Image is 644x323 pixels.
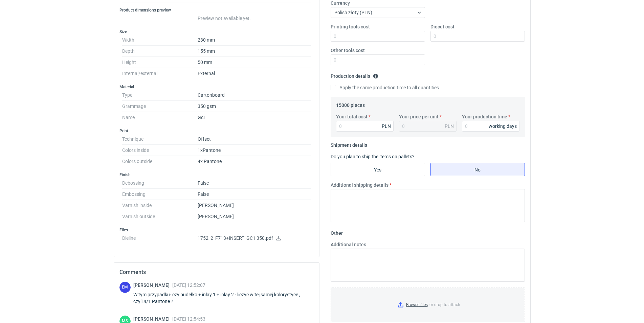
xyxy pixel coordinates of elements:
[198,34,311,46] dd: 230 mm
[198,235,311,241] p: 1752_2_F713+INSERT_GC1 350.pdf
[489,123,517,130] div: working days
[331,163,425,176] label: Yes
[198,68,311,79] dd: External
[462,113,507,120] label: Your production time
[122,34,198,46] dt: Width
[119,227,314,233] h3: Files
[122,189,198,200] dt: Embossing
[119,128,314,134] h3: Print
[430,31,525,42] input: 0
[133,291,314,305] div: W tym przypadku- czy pudełko + inlay 1 + inlay 2 - liczyć w tej samej kolorystyce , czyli 4/1 Pan...
[336,121,394,132] input: 0
[336,113,368,120] label: Your total cost
[198,46,311,57] dd: 155 mm
[198,90,311,101] dd: Cartonboard
[382,123,391,130] div: PLN
[331,241,366,248] label: Additional notes
[198,211,311,222] dd: [PERSON_NAME]
[122,101,198,112] dt: Grammage
[119,282,131,293] div: Ewelina Macek
[399,113,439,120] label: Your price per unit
[198,200,311,211] dd: [PERSON_NAME]
[122,46,198,57] dt: Depth
[122,233,198,246] dt: Dieline
[122,68,198,79] dt: Internal/external
[122,156,198,167] dt: Colors outside
[198,57,311,68] dd: 50 mm
[462,121,519,132] input: 0
[172,282,205,288] span: [DATE] 12:52:07
[331,54,425,65] input: 0
[198,16,251,21] span: Preview not available yet.
[122,178,198,189] dt: Debossing
[331,84,439,91] label: Apply the same production time to all quantities
[119,282,131,293] figcaption: EM
[119,268,314,276] h2: Comments
[331,71,378,79] legend: Production details
[331,31,425,42] input: 0
[119,29,314,34] h3: Size
[331,228,343,236] legend: Other
[119,7,314,13] h3: Product dimensions preview
[331,23,370,30] label: Printing tools cost
[122,145,198,156] dt: Colors inside
[331,47,365,54] label: Other tools cost
[122,90,198,101] dt: Type
[122,134,198,145] dt: Technique
[133,316,172,322] span: [PERSON_NAME]
[430,23,454,30] label: Diecut cost
[122,57,198,68] dt: Height
[198,178,311,189] dd: False
[133,282,172,288] span: [PERSON_NAME]
[198,189,311,200] dd: False
[122,200,198,211] dt: Varnish inside
[334,10,372,15] span: Polish złoty (PLN)
[445,123,454,130] div: PLN
[198,156,311,167] dd: 4x Pantone
[331,140,367,148] legend: Shipment details
[119,84,314,90] h3: Material
[430,163,525,176] label: No
[331,182,388,188] label: Additional shipping details
[122,112,198,123] dt: Name
[119,172,314,178] h3: Finish
[198,134,311,145] dd: Offset
[331,154,415,159] label: Do you plan to ship the items on pallets?
[336,100,365,108] legend: 15000 pieces
[331,287,525,322] label: or drop to attach
[122,211,198,222] dt: Varnish outside
[198,145,311,156] dd: 1xPantone
[172,316,205,322] span: [DATE] 12:54:53
[198,112,311,123] dd: Gc1
[198,101,311,112] dd: 350 gsm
